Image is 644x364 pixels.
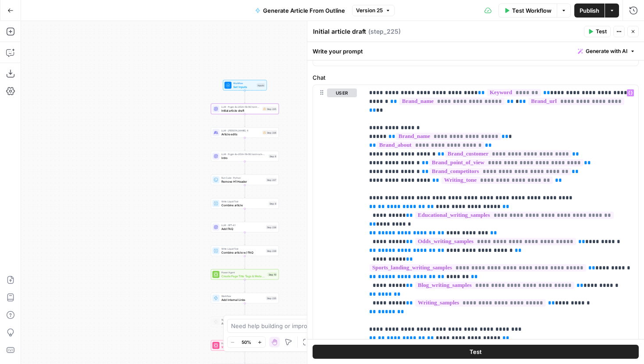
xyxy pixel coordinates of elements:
[244,138,246,151] g: Edge from step_226 to step_6
[211,293,279,304] div: WorkflowAdd Internal LinksStep 235
[313,27,366,36] textarea: Initial article draft
[580,6,599,15] span: Publish
[221,179,264,184] span: Remove H1 Header
[221,274,266,278] span: Create Page Title Tags & Meta Descriptions - Fork
[356,7,383,14] span: Version 25
[268,272,277,276] div: Step 10
[221,152,267,156] span: LLM · ft:gpt-4o-2024-08-06:hard-rock-digital:nick-voice:C6PtFN2I
[221,250,264,254] span: Combine article w/ FAQ
[221,294,264,298] span: Workflow
[313,73,639,82] label: Chat
[263,6,345,15] span: Generate Article From Outline
[266,225,277,229] div: Step 238
[221,247,264,251] span: Write Liquid Text
[211,175,279,185] div: Run Code · PythonRemove H1 HeaderStep 227
[584,26,611,37] button: Test
[586,47,627,55] span: Generate with AI
[242,339,251,346] span: 50%
[211,198,279,209] div: Write Liquid TextCombine articleStep 8
[244,351,246,364] g: Edge from step_237 to step_9
[211,340,279,351] div: Power AgentWriting Rules Enforcer 🔨Step 237
[211,104,279,114] div: LLM · ft:gpt-4o-2024-08-06:hard-rock-digital:nick-voice:C6PtFN2IInitial article draftStep 225
[211,80,279,91] div: WorkflowSet InputsInputs
[221,223,264,227] span: LLM · GPT-4.1
[596,28,607,35] span: Test
[269,201,277,205] div: Step 8
[512,6,551,15] span: Test Workflow
[244,256,246,269] g: Edge from step_239 to step_10
[574,46,639,57] button: Generate with AI
[211,317,279,327] div: WorkflowAdd External LinksStep 236
[244,185,246,198] g: Edge from step_227 to step_8
[368,27,401,36] span: ( step_225 )
[307,42,644,60] div: Write your prompt
[221,132,261,136] span: Article edits
[266,178,277,182] div: Step 227
[221,129,261,132] span: LLM · [PERSON_NAME] 4
[244,304,246,316] g: Edge from step_235 to step_236
[250,4,350,18] button: Generate Article From Outline
[263,107,277,111] div: Step 225
[221,271,266,274] span: Power Agent
[269,154,277,158] div: Step 6
[221,200,267,203] span: Write Liquid Text
[221,318,261,322] span: Workflow
[221,155,267,160] span: Intro
[221,297,264,302] span: Add Internal Links
[313,345,639,359] button: Test
[244,91,246,103] g: Edge from start to step_225
[327,88,357,97] button: user
[244,209,246,222] g: Edge from step_8 to step_238
[221,176,264,180] span: Run Code · Python
[211,269,279,280] div: Power AgentCreate Page Title Tags & Meta Descriptions - ForkStep 10
[221,342,264,345] span: Power Agent
[221,108,261,113] span: Initial article draft
[221,105,261,109] span: LLM · ft:gpt-4o-2024-08-06:hard-rock-digital:nick-voice:C6PtFN2I
[244,280,246,293] g: Edge from step_10 to step_235
[211,246,279,256] div: Write Liquid TextCombine article w/ FAQStep 239
[211,222,279,233] div: LLM · GPT-4.1Add FAQStep 238
[266,296,277,300] div: Step 235
[498,4,557,18] button: Test Workflow
[221,321,261,325] span: Add External Links
[221,345,264,349] span: Writing Rules Enforcer 🔨
[244,233,246,245] g: Edge from step_238 to step_239
[221,203,267,207] span: Combine article
[352,5,395,16] button: Version 25
[233,85,255,89] span: Set Inputs
[211,127,279,138] div: LLM · [PERSON_NAME] 4Article editsStep 226
[263,131,277,135] div: Step 226
[470,347,482,356] span: Test
[221,226,264,231] span: Add FAQ
[244,114,246,127] g: Edge from step_225 to step_226
[211,151,279,162] div: LLM · ft:gpt-4o-2024-08-06:hard-rock-digital:nick-voice:C6PtFN2IIntroStep 6
[244,162,246,174] g: Edge from step_6 to step_227
[574,4,605,18] button: Publish
[233,81,255,85] span: Workflow
[257,83,265,87] div: Inputs
[266,249,277,253] div: Step 239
